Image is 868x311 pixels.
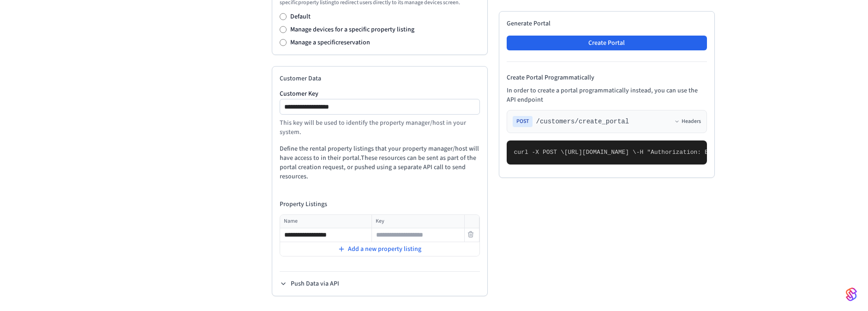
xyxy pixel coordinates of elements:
[536,117,629,126] span: /customers/create_portal
[514,149,564,156] span: curl -X POST \
[507,36,707,50] button: Create Portal
[564,149,636,156] span: [URL][DOMAIN_NAME] \
[280,74,480,83] h2: Customer Data
[290,38,370,47] label: Manage a specific reservation
[280,200,480,209] h4: Property Listings
[290,25,414,34] label: Manage devices for a specific property listing
[348,244,421,254] span: Add a new property listing
[280,144,480,181] p: Define the rental property listings that your property manager/host will have access to in their ...
[280,118,480,137] p: This key will be used to identify the property manager/host in your system.
[280,215,372,228] th: Name
[372,215,464,228] th: Key
[507,73,707,82] h4: Create Portal Programmatically
[280,91,480,97] label: Customer Key
[846,287,857,302] img: SeamLogoGradient.69752ec5.svg
[636,149,809,156] span: -H "Authorization: Bearer seam_api_key_123456" \
[674,118,701,125] button: Headers
[507,19,707,28] h2: Generate Portal
[507,86,707,104] p: In order to create a portal programmatically instead, you can use the API endpoint
[513,116,533,127] span: POST
[280,279,339,288] button: Push Data via API
[290,12,311,21] label: Default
